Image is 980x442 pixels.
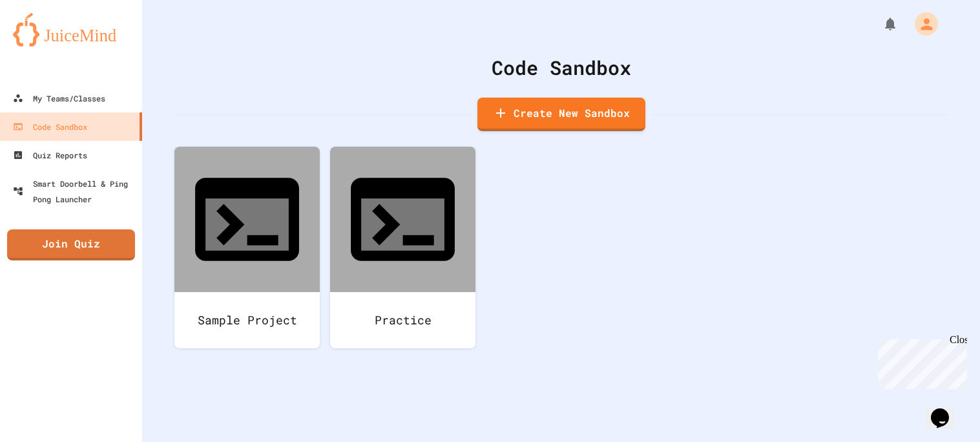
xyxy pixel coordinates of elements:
div: Quiz Reports [13,147,87,163]
div: Chat with us now!Close [5,5,89,82]
div: My Account [901,9,941,39]
div: Code Sandbox [174,53,948,82]
a: Sample Project [174,147,320,348]
a: Join Quiz [7,229,135,260]
div: Smart Doorbell & Ping Pong Launcher [13,176,137,207]
div: Practice [330,292,475,348]
iframe: chat widget [873,334,967,389]
div: Sample Project [174,292,320,348]
iframe: chat widget [926,390,967,429]
img: logo-orange.svg [13,13,129,47]
a: Practice [330,147,475,348]
div: My Teams/Classes [13,90,105,106]
div: My Notifications [859,13,901,35]
div: Code Sandbox [13,119,87,134]
a: Create New Sandbox [477,98,645,131]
